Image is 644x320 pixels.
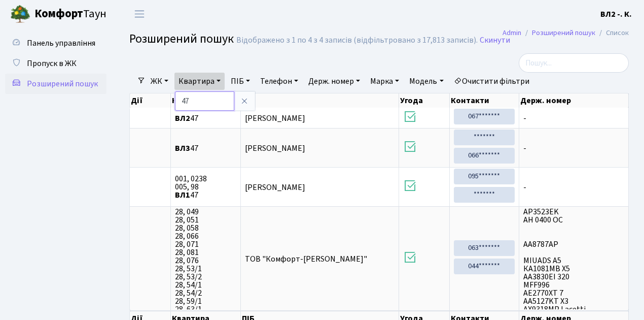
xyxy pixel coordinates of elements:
[304,73,364,90] a: Держ. номер
[171,93,241,108] th: Квартира
[175,189,190,201] b: ВЛ1
[245,182,305,193] span: [PERSON_NAME]
[399,93,450,108] th: Угода
[5,53,106,74] a: Пропуск в ЖК
[175,144,236,152] span: 47
[523,208,624,309] span: AP3523EK АН 0400 ОС АА8787АР MIUADS A5 КА1081МВ X5 АА3830ЕІ 320 MFF996 AE2770XT 7 AA5127KT X3 AX9...
[523,144,624,152] span: -
[27,38,95,49] span: Панель управління
[405,73,447,90] a: Модель
[34,6,106,23] span: Таун
[34,6,83,22] b: Комфорт
[523,114,624,122] span: -
[5,74,106,94] a: Розширений пошук
[487,22,644,44] nav: breadcrumb
[245,113,305,124] span: [PERSON_NAME]
[241,93,399,108] th: ПІБ
[5,33,106,53] a: Панель управління
[130,93,171,108] th: Дії
[532,27,595,38] a: Розширений пошук
[127,6,152,22] button: Переключити навігацію
[450,73,533,90] a: Очистити фільтри
[600,9,632,20] b: ВЛ2 -. К.
[595,27,629,39] li: Список
[10,4,30,24] img: logo.png
[227,73,254,90] a: ПІБ
[523,183,624,191] span: -
[245,143,305,154] span: [PERSON_NAME]
[175,208,236,309] span: 28, 049 28, 051 28, 058 28, 066 28, 071 28, 081 28, 076 28, 53/1 28, 53/2 28, 54/1 28, 54/2 28, 5...
[147,73,172,90] a: ЖК
[480,36,510,45] a: Скинути
[366,73,403,90] a: Марка
[27,78,98,89] span: Розширений пошук
[519,53,629,73] input: Пошук...
[175,114,236,122] span: 47
[600,8,632,20] a: ВЛ2 -. К.
[450,93,519,108] th: Контакти
[256,73,302,90] a: Телефон
[519,93,629,108] th: Держ. номер
[245,253,367,265] span: ТОВ "Комфорт-[PERSON_NAME]"
[175,113,190,124] b: ВЛ2
[175,175,236,199] span: 001, 0238 005, 98 47
[174,73,225,90] a: Квартира
[129,30,234,48] span: Розширений пошук
[27,58,77,69] span: Пропуск в ЖК
[236,36,478,45] div: Відображено з 1 по 4 з 4 записів (відфільтровано з 17,813 записів).
[175,143,190,154] b: ВЛ3
[503,27,521,38] a: Admin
